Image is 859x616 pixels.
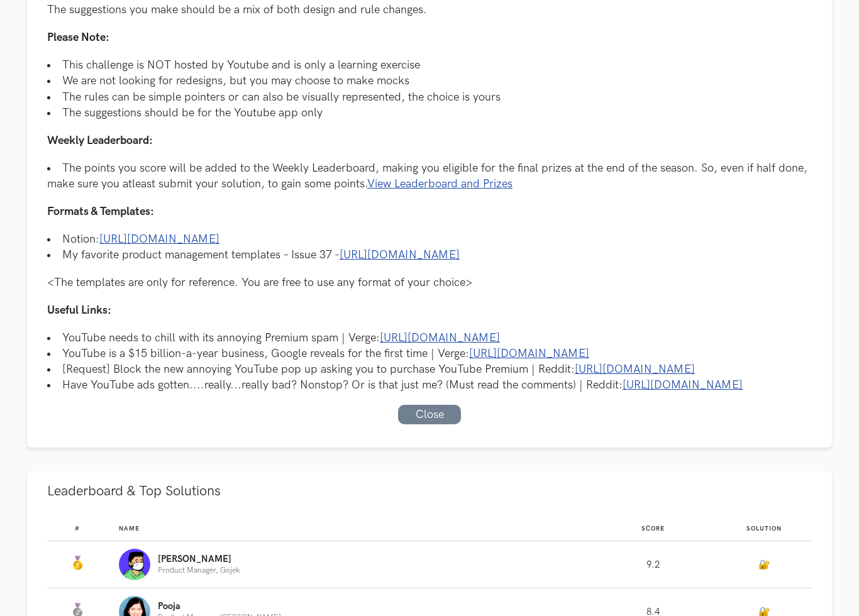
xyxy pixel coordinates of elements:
img: Profile photo [119,549,150,581]
li: [Request] Block the new annoying YouTube pop up asking you to purchase YouTube Premium | Reddit: [47,362,812,378]
i: <The templates are only for reference. You are free to use any format of your choice> [47,277,472,290]
p: The suggestions you make should be a mix of both design and rule changes. [47,3,812,18]
p: Product Manager, Gojek [158,567,240,575]
button: Leaderboard & Top Solutions [27,472,832,512]
a: [URL][DOMAIN_NAME] [380,332,500,345]
li: This challenge is NOT hosted by Youtube and is only a learning exercise [47,58,812,74]
span: Solution [746,525,782,533]
span: Name [119,525,140,533]
li: Notion: [47,232,812,248]
a: [URL][DOMAIN_NAME] [99,233,219,246]
li: The suggestions should be for the Youtube app only [47,106,812,121]
a: View Leaderboard and Prizes [367,178,513,191]
a: [URL][DOMAIN_NAME] [469,348,589,361]
a: [URL][DOMAIN_NAME] [340,249,460,262]
li: The rules can be simple pointers or can also be visually represented, the choice is yours [47,90,812,106]
li: We are not looking for redesigns, but you may choose to make mocks [47,74,812,89]
li: YouTube is a $15 billion-a-year business, Google reveals for the first time | Verge: [47,346,812,362]
li: Have YouTube ads gotten....really...really bad? Nonstop? Or is that just me? (Must read the comme... [47,378,812,393]
p: [PERSON_NAME] [158,555,240,565]
span: Score [641,525,665,533]
span: # [75,525,80,533]
span: Useful Links: [47,304,111,317]
span: Please Note: [47,31,109,45]
li: The points you score will be added to the Weekly Leaderboard, making you eligible for the final p... [47,161,812,192]
span: Leaderboard & Top Solutions [47,483,221,500]
li: My favorite product management templates – Issue 37 - [47,248,812,263]
p: Pooja [158,602,281,612]
li: YouTube needs to chill with its annoying Premium spam | Verge: [47,331,812,346]
a: [URL][DOMAIN_NAME] [623,379,743,392]
a: [URL][DOMAIN_NAME] [575,363,695,377]
span: Weekly Leaderboard: [47,135,153,148]
a: Close [398,405,461,425]
td: 9.2 [590,542,716,589]
img: Gold Medal [70,556,85,571]
a: 🔐 [758,560,770,571]
span: Formats & Templates: [47,206,154,219]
